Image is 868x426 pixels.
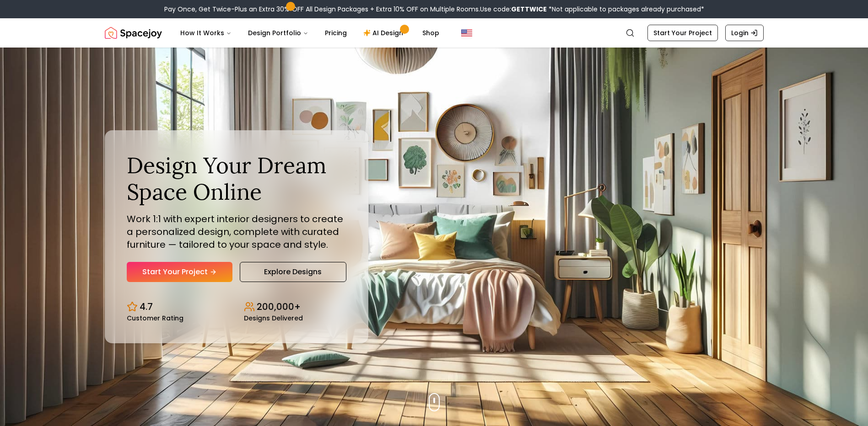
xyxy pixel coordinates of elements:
[480,5,547,14] span: Use code:
[257,300,301,313] p: 200,000+
[241,24,316,42] button: Design Portfolio
[461,27,472,38] img: United States
[105,24,162,42] a: Spacejoy
[127,315,183,321] small: Customer Rating
[244,315,303,321] small: Designs Delivered
[415,24,447,42] a: Shop
[511,5,547,14] b: GETTWICE
[127,152,346,205] h1: Design Your Dream Space Online
[318,24,354,42] a: Pricing
[647,25,718,41] a: Start Your Project
[725,25,764,41] a: Login
[105,18,764,48] nav: Global
[356,24,413,42] a: AI Design
[127,213,346,251] p: Work 1:1 with expert interior designers to create a personalized design, complete with curated fu...
[127,293,346,321] div: Design stats
[140,300,153,313] p: 4.7
[164,5,704,14] div: Pay Once, Get Twice-Plus an Extra 30% OFF All Design Packages + Extra 10% OFF on Multiple Rooms.
[127,262,232,282] a: Start Your Project
[240,262,346,282] a: Explore Designs
[105,24,162,42] img: Spacejoy Logo
[173,24,239,42] button: How It Works
[173,24,447,42] nav: Main
[547,5,704,14] span: *Not applicable to packages already purchased*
